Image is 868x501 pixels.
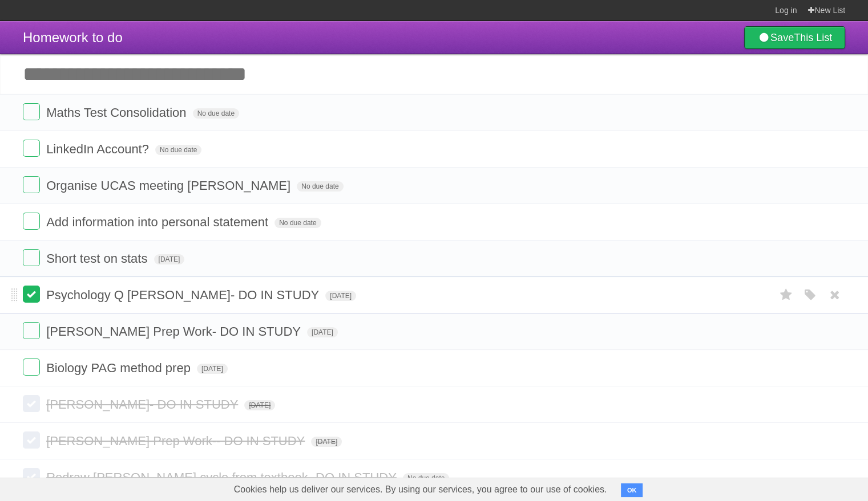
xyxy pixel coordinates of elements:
[23,30,123,45] span: Homework to do
[23,286,40,303] label: Done
[311,437,342,447] span: [DATE]
[46,251,150,266] span: Short test on stats
[155,145,201,155] span: No due date
[46,470,399,484] span: Redraw [PERSON_NAME] cycle from textbook- DO IN STUDY
[244,400,275,410] span: [DATE]
[776,286,797,304] label: Star task
[23,249,40,266] label: Done
[744,26,845,49] a: SaveThis List
[23,359,40,376] label: Done
[46,178,293,193] span: Organise UCAS meeting [PERSON_NAME]
[223,478,619,501] span: Cookies help us deliver our services. By using our services, you agree to our use of cookies.
[197,364,228,374] span: [DATE]
[307,327,338,337] span: [DATE]
[46,288,322,302] span: Psychology Q [PERSON_NAME]- DO IN STUDY
[325,291,356,301] span: [DATE]
[46,142,152,156] span: LinkedIn Account?
[23,395,40,412] label: Done
[23,140,40,157] label: Done
[274,218,321,228] span: No due date
[46,105,189,120] span: Maths Test Consolidation
[193,108,239,119] span: No due date
[403,473,449,483] span: No due date
[46,361,193,375] span: Biology PAG method prep
[23,103,40,120] label: Done
[46,434,308,448] span: [PERSON_NAME] Prep Work-- DO IN STUDY
[46,397,241,412] span: [PERSON_NAME]- DO IN STUDY
[154,254,185,264] span: [DATE]
[23,176,40,193] label: Done
[23,213,40,230] label: Done
[23,468,40,485] label: Done
[297,181,343,192] span: No due date
[46,215,271,229] span: Add information into personal statement
[621,483,643,497] button: OK
[794,32,832,43] b: This List
[23,322,40,339] label: Done
[23,431,40,449] label: Done
[46,324,304,339] span: [PERSON_NAME] Prep Work- DO IN STUDY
